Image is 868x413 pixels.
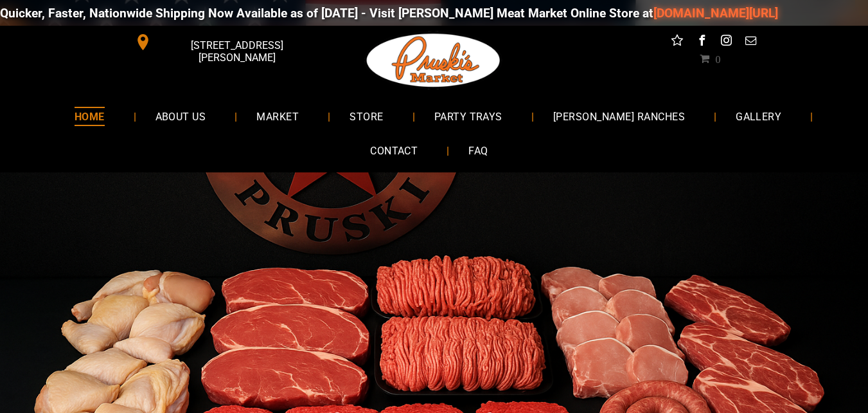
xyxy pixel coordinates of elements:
span: 0 [715,53,720,64]
span: [STREET_ADDRESS][PERSON_NAME] [154,33,319,70]
a: HOME [55,99,124,133]
a: CONTACT [351,134,437,168]
a: [PERSON_NAME] RANCHES [534,99,704,133]
a: GALLERY [716,99,801,133]
a: MARKET [237,99,318,133]
img: Pruski-s+Market+HQ+Logo2-259w.png [364,26,503,95]
a: [STREET_ADDRESS][PERSON_NAME] [126,32,323,52]
a: ABOUT US [136,99,226,133]
a: email [742,32,759,52]
a: PARTY TRAYS [415,99,522,133]
a: FAQ [449,134,507,168]
a: instagram [718,32,734,52]
a: Social network [669,32,686,52]
a: facebook [693,32,710,52]
a: STORE [330,99,402,133]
